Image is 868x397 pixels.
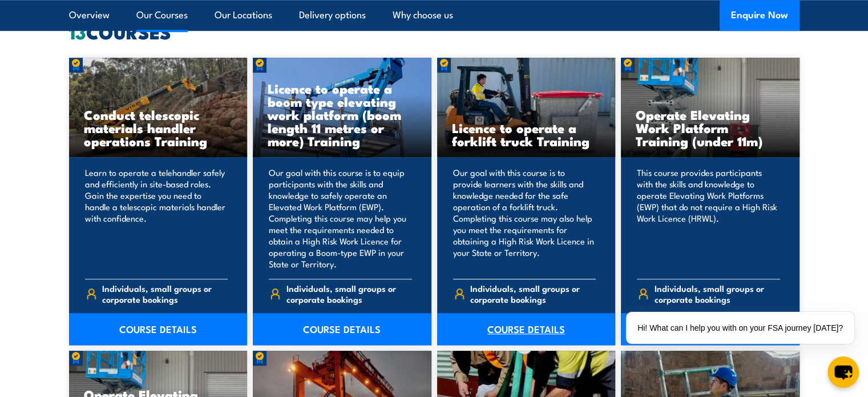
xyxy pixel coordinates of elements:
[437,313,616,345] a: COURSE DETAILS
[69,313,248,345] a: COURSE DETAILS
[636,108,785,147] h3: Operate Elevating Work Platform Training (under 11m)
[470,283,596,304] span: Individuals, small groups or corporate bookings
[268,82,417,147] h3: Licence to operate a boom type elevating work platform (boom length 11 metres or more) Training
[102,283,228,304] span: Individuals, small groups or corporate bookings
[85,167,228,270] p: Learn to operate a telehandler safely and efficiently in site-based roles. Gain the expertise you...
[69,17,86,46] strong: 13
[655,283,780,304] span: Individuals, small groups or corporate bookings
[453,167,596,270] p: Our goal with this course is to provide learners with the skills and knowledge needed for the saf...
[827,356,859,388] button: chat-button
[626,312,854,344] div: Hi! What can I help you with on your FSA journey [DATE]?
[286,283,412,304] span: Individuals, small groups or corporate bookings
[69,23,800,39] h2: COURSES
[84,108,233,147] h3: Conduct telescopic materials handler operations Training
[253,313,431,345] a: COURSE DETAILS
[452,121,601,147] h3: Licence to operate a forklift truck Training
[269,167,412,270] p: Our goal with this course is to equip participants with the skills and knowledge to safely operat...
[637,167,780,270] p: This course provides participants with the skills and knowledge to operate Elevating Work Platfor...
